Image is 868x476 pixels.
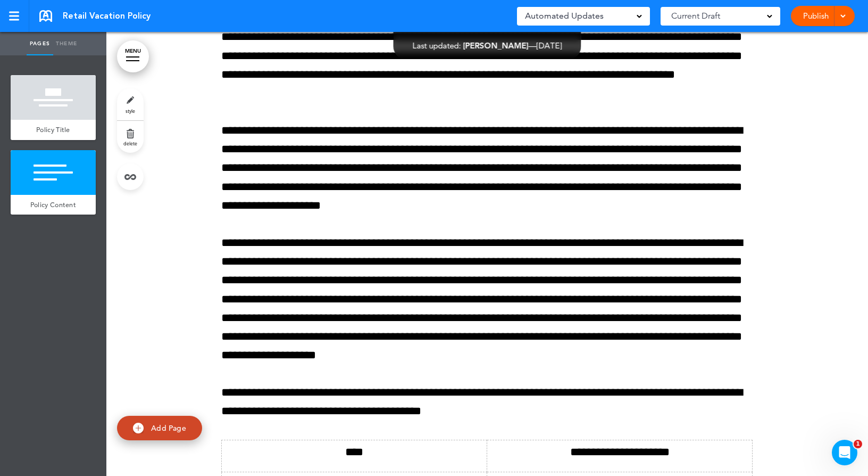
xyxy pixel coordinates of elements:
a: Add Page [117,416,202,441]
a: Publish [799,6,832,26]
a: delete [117,121,144,153]
span: [DATE] [537,40,562,51]
a: Policy Content [11,195,96,215]
span: Automated Updates [525,9,604,23]
span: Policy Content [30,200,76,209]
span: Current Draft [671,9,720,23]
a: MENU [117,40,149,72]
a: Pages [27,32,53,55]
span: Retail Vacation Policy [63,10,151,22]
span: 1 [854,440,862,448]
span: Policy Title [36,125,70,134]
span: [PERSON_NAME] [463,40,529,51]
a: Theme [53,32,80,55]
a: style [117,88,144,120]
span: delete [123,140,137,146]
span: Last updated: [413,40,461,51]
div: — [413,42,562,50]
iframe: Intercom live chat [832,440,857,465]
img: add.svg [133,423,144,433]
span: Add Page [151,423,186,433]
a: Policy Title [11,120,96,140]
span: style [126,108,135,114]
